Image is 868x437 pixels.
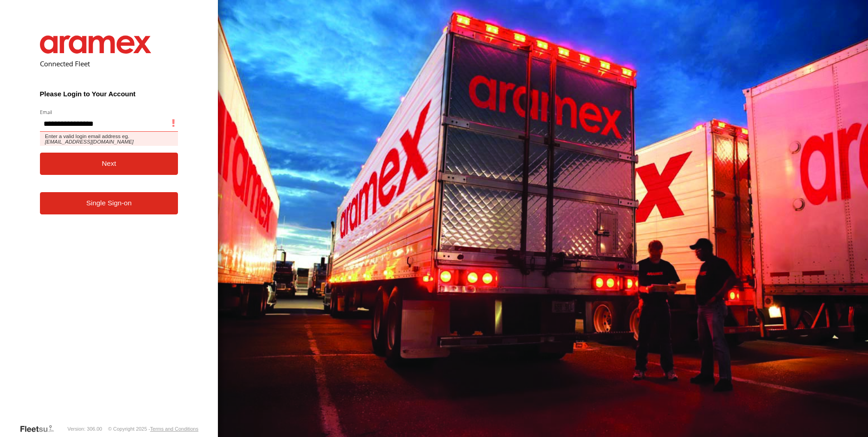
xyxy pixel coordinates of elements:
[45,139,133,144] em: [EMAIL_ADDRESS][DOMAIN_NAME]
[40,109,178,115] label: Email
[40,132,178,146] span: Enter a valid login email address eg.
[20,424,61,433] a: Visit our Website
[150,426,198,432] a: Terms and Conditions
[40,35,152,54] img: Aramex
[108,426,198,432] div: © Copyright 2025 -
[40,192,178,214] a: Single Sign-on
[40,90,178,98] h3: Please Login to Your Account
[40,59,178,68] h2: Connected Fleet
[40,153,178,175] button: Next
[68,426,102,432] div: Version: 306.00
